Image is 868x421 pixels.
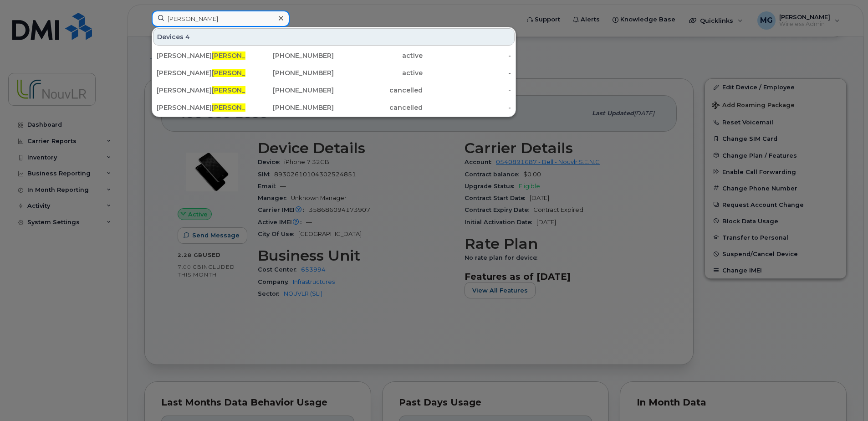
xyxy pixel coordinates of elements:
div: Devices [153,28,515,46]
span: 4 [185,32,190,41]
div: - [423,86,511,95]
div: [PHONE_NUMBER] [245,51,334,60]
input: Find something... [152,10,290,27]
a: [PERSON_NAME][PERSON_NAME]Ipad[PHONE_NUMBER]cancelled- [153,82,515,98]
div: active [334,51,423,60]
div: active [334,68,423,77]
div: - [423,103,511,112]
div: [PHONE_NUMBER] [245,103,334,112]
a: [PERSON_NAME][PERSON_NAME][PHONE_NUMBER]active- [153,47,515,64]
div: cancelled [334,103,423,112]
span: [PERSON_NAME] [212,69,267,77]
div: [PERSON_NAME] [157,51,245,60]
div: [PHONE_NUMBER] [245,86,334,95]
div: [PERSON_NAME] Ipad [157,68,245,77]
a: [PERSON_NAME][PERSON_NAME]Ipad[PHONE_NUMBER]active- [153,65,515,81]
div: [PHONE_NUMBER] [245,68,334,77]
div: [PERSON_NAME] [157,103,245,112]
a: [PERSON_NAME][PERSON_NAME][PHONE_NUMBER]cancelled- [153,99,515,116]
div: [PERSON_NAME] Ipad [157,86,245,95]
span: [PERSON_NAME] [212,86,267,94]
div: - [423,68,511,77]
span: [PERSON_NAME] [212,51,267,60]
div: cancelled [334,86,423,95]
div: - [423,51,511,60]
span: [PERSON_NAME] [212,103,267,112]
